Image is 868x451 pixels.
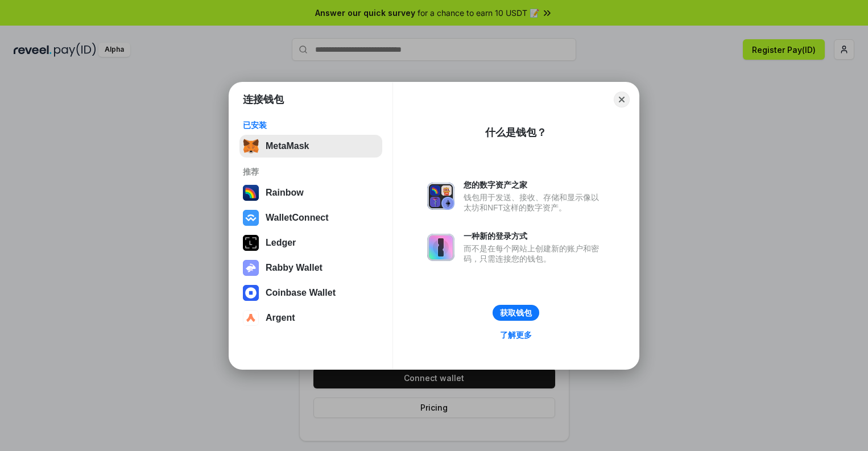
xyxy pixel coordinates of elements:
button: Ledger [239,231,382,254]
img: svg+xml,%3Csvg%20fill%3D%22none%22%20height%3D%2233%22%20viewBox%3D%220%200%2035%2033%22%20width%... [243,138,259,154]
div: 已安装 [243,120,379,130]
div: WalletConnect [266,213,329,223]
button: 获取钱包 [493,305,539,321]
img: svg+xml,%3Csvg%20xmlns%3D%22http%3A%2F%2Fwww.w3.org%2F2000%2Fsvg%22%20fill%3D%22none%22%20viewBox... [427,183,454,210]
button: Coinbase Wallet [239,282,382,304]
div: 推荐 [243,167,379,177]
img: svg+xml,%3Csvg%20width%3D%2228%22%20height%3D%2228%22%20viewBox%3D%220%200%2028%2028%22%20fill%3D... [243,310,259,326]
div: 什么是钱包？ [485,126,547,139]
button: MetaMask [239,135,382,158]
h1: 连接钱包 [243,93,284,106]
div: 钱包用于发送、接收、存储和显示像以太坊和NFT这样的数字资产。 [464,192,605,213]
button: WalletConnect [239,206,382,229]
div: Coinbase Wallet [266,288,336,298]
div: Ledger [266,238,296,248]
a: 了解更多 [493,328,539,342]
div: Rainbow [266,188,304,198]
div: MetaMask [266,141,309,151]
div: Rabby Wallet [266,263,323,273]
img: svg+xml,%3Csvg%20xmlns%3D%22http%3A%2F%2Fwww.w3.org%2F2000%2Fsvg%22%20width%3D%2228%22%20height%3... [243,235,259,251]
img: svg+xml,%3Csvg%20width%3D%2228%22%20height%3D%2228%22%20viewBox%3D%220%200%2028%2028%22%20fill%3D... [243,285,259,301]
button: Argent [239,307,382,329]
button: Rabby Wallet [239,256,382,279]
div: 您的数字资产之家 [464,180,605,190]
img: svg+xml,%3Csvg%20xmlns%3D%22http%3A%2F%2Fwww.w3.org%2F2000%2Fsvg%22%20fill%3D%22none%22%20viewBox... [243,260,259,276]
img: svg+xml,%3Csvg%20width%3D%2228%22%20height%3D%2228%22%20viewBox%3D%220%200%2028%2028%22%20fill%3D... [243,210,259,226]
button: Close [614,92,630,107]
div: 而不是在每个网站上创建新的账户和密码，只需连接您的钱包。 [464,243,605,264]
img: svg+xml,%3Csvg%20xmlns%3D%22http%3A%2F%2Fwww.w3.org%2F2000%2Fsvg%22%20fill%3D%22none%22%20viewBox... [427,234,454,261]
div: Argent [266,313,295,323]
img: svg+xml,%3Csvg%20width%3D%22120%22%20height%3D%22120%22%20viewBox%3D%220%200%20120%20120%22%20fil... [243,185,259,201]
button: Rainbow [239,181,382,204]
div: 了解更多 [500,330,532,340]
div: 一种新的登录方式 [464,231,605,241]
div: 获取钱包 [500,308,532,318]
